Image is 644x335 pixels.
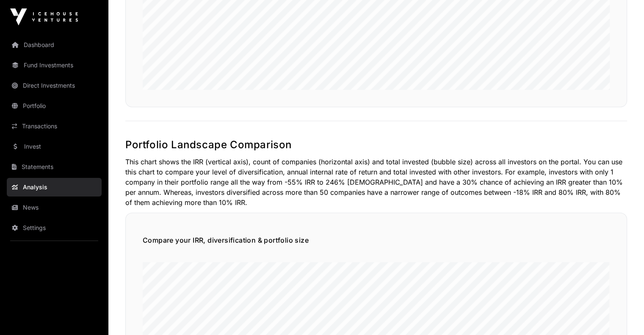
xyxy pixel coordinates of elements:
a: Transactions [7,117,102,136]
a: Fund Investments [7,56,102,75]
a: Invest [7,137,102,156]
a: Portfolio [7,97,102,115]
h5: Compare your IRR, diversification & portfolio size [143,235,610,245]
img: Icehouse Ventures Logo [10,8,78,25]
a: News [7,198,102,217]
a: Dashboard [7,36,102,54]
a: Settings [7,219,102,237]
a: Statements [7,158,102,176]
a: Direct Investments [7,76,102,95]
p: This chart shows the IRR (vertical axis), count of companies (horizontal axis) and total invested... [125,157,627,208]
a: Analysis [7,178,102,197]
h2: Portfolio Landscape Comparison [125,138,627,152]
iframe: Chat Widget [602,294,644,335]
